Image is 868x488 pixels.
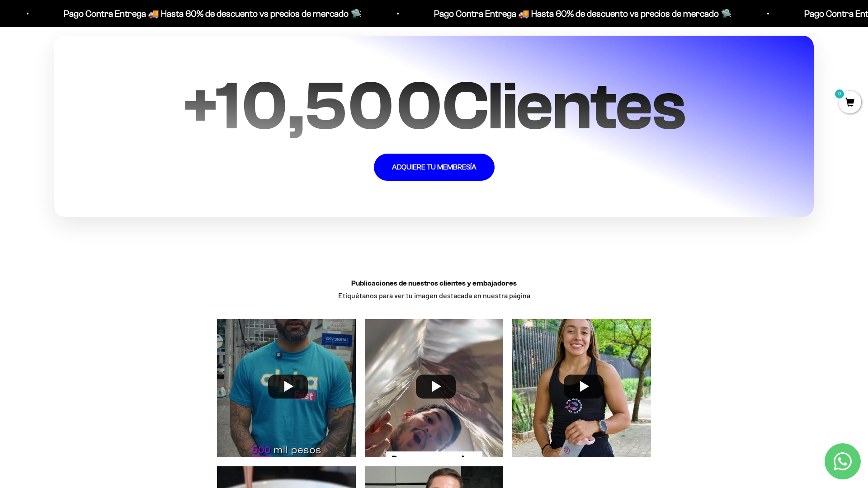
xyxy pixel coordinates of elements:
[834,89,845,99] mark: 0
[58,6,356,21] p: Pago Contra Entrega 🚚 Hasta 60% de descuento vs precios de mercado 🛸
[508,314,656,462] img: User picture
[428,6,726,21] p: Pago Contra Entrega 🚚 Hasta 60% de descuento vs precios de mercado 🛸
[217,278,651,288] h3: Publicaciones de nuestros clientes y embajadores
[183,67,685,144] span: + Clientes
[374,154,495,181] a: ADQUIERE TU MEMBRESÍA
[839,98,861,108] a: 0
[360,314,508,462] img: User picture
[208,269,660,310] div: Etiquétanos para ver tu imagen destacada en nuestra página
[212,314,360,462] img: User picture
[215,67,442,144] span: 10,500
